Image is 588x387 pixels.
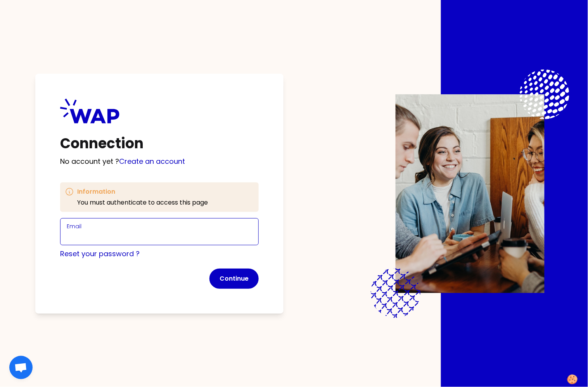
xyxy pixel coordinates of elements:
h3: Information [77,187,208,196]
p: No account yet ? [60,156,259,167]
a: Create an account [119,156,185,166]
button: Continue [209,269,259,289]
a: Reset your password ? [60,249,140,259]
label: Email [67,222,81,230]
p: You must authenticate to access this page [77,198,208,207]
img: Description [396,94,545,293]
h1: Connection [60,136,259,151]
div: Ouvrir le chat [9,356,33,379]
